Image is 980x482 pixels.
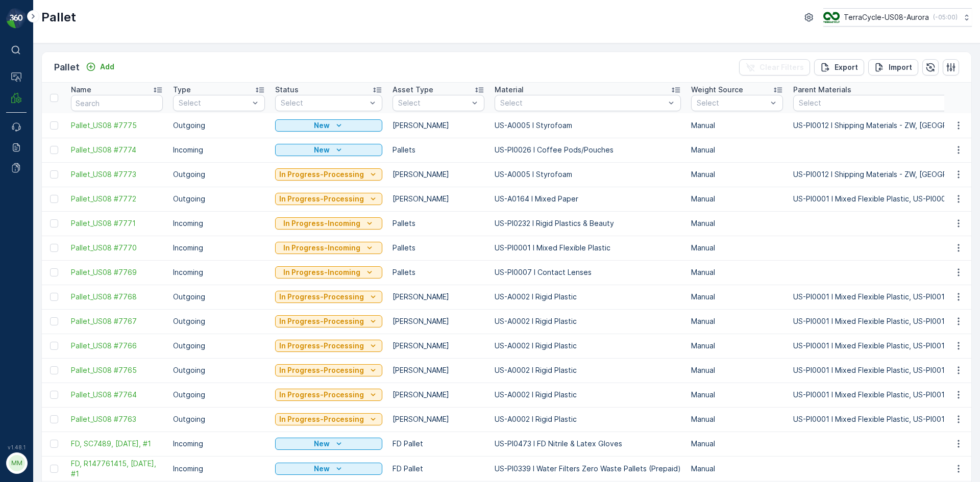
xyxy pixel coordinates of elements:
[387,358,489,383] td: [PERSON_NAME]
[387,432,489,456] td: FD Pallet
[71,341,163,351] a: Pallet_US08 #7766
[6,444,27,450] span: v 1.48.1
[71,292,163,302] a: Pallet_US08 #7768
[71,243,163,253] a: Pallet_US08 #7770
[275,168,382,181] button: In Progress-Processing
[50,244,58,252] div: Toggle Row Selected
[71,459,163,479] span: FD, R147761415, [DATE], #1
[686,309,788,334] td: Manual
[387,236,489,260] td: Pallets
[686,113,788,138] td: Manual
[387,407,489,432] td: [PERSON_NAME]
[686,236,788,260] td: Manual
[71,267,163,277] span: Pallet_US08 #7769
[686,285,788,309] td: Manual
[823,12,840,23] img: image_ci7OI47.png
[844,12,929,22] p: TerraCycle-US08-Aurora
[279,414,364,424] p: In Progress-Processing
[489,285,686,309] td: US-A0002 I Rigid Plastic
[393,85,433,95] p: Asset Type
[71,459,163,479] a: FD, R147761415, 08/25/25, #1
[168,334,270,358] td: Outgoing
[275,438,382,450] button: New
[71,365,163,375] span: Pallet_US08 #7765
[82,61,118,73] button: Add
[283,267,360,277] p: In Progress-Incoming
[314,145,330,155] p: New
[387,334,489,358] td: [PERSON_NAME]
[54,60,80,74] p: Pallet
[387,309,489,334] td: [PERSON_NAME]
[387,211,489,236] td: Pallets
[739,59,810,75] button: Clear Filters
[168,211,270,236] td: Incoming
[489,162,686,187] td: US-A0005 I Styrofoam
[41,9,76,26] p: Pallet
[168,383,270,407] td: Outgoing
[71,390,163,400] a: Pallet_US08 #7764
[489,407,686,432] td: US-A0002 I Rigid Plastic
[50,219,58,227] div: Toggle Row Selected
[275,315,382,327] button: In Progress-Processing
[489,113,686,138] td: US-A0005 I Styrofoam
[168,456,270,481] td: Incoming
[387,383,489,407] td: [PERSON_NAME]
[71,439,163,449] span: FD, SC7489, [DATE], #1
[168,432,270,456] td: Incoming
[173,85,191,95] p: Type
[50,268,58,276] div: Toggle Row Selected
[50,317,58,325] div: Toggle Row Selected
[71,120,163,131] a: Pallet_US08 #7775
[686,334,788,358] td: Manual
[168,113,270,138] td: Outgoing
[889,62,912,72] p: Import
[71,218,163,229] a: Pallet_US08 #7771
[168,162,270,187] td: Outgoing
[50,170,58,179] div: Toggle Row Selected
[275,119,382,132] button: New
[489,456,686,481] td: US-PI0339 I Water Filters Zero Waste Pallets (Prepaid)
[489,187,686,211] td: US-A0164 I Mixed Paper
[814,59,864,75] button: Export
[387,187,489,211] td: [PERSON_NAME]
[71,439,163,449] a: FD, SC7489, 09/02/25, #1
[686,138,788,162] td: Manual
[168,407,270,432] td: Outgoing
[71,145,163,155] a: Pallet_US08 #7774
[50,293,58,301] div: Toggle Row Selected
[275,463,382,475] button: New
[279,365,364,375] p: In Progress-Processing
[279,194,364,204] p: In Progress-Processing
[489,334,686,358] td: US-A0002 I Rigid Plastic
[489,236,686,260] td: US-PI0001 I Mixed Flexible Plastic
[686,456,788,481] td: Manual
[686,260,788,285] td: Manual
[283,243,360,253] p: In Progress-Incoming
[9,455,25,471] div: MM
[279,341,364,351] p: In Progress-Processing
[686,407,788,432] td: Manual
[686,187,788,211] td: Manual
[793,85,851,95] p: Parent Materials
[283,218,360,229] p: In Progress-Incoming
[168,358,270,383] td: Outgoing
[933,13,958,21] p: ( -05:00 )
[398,98,469,108] p: Select
[179,98,249,108] p: Select
[686,162,788,187] td: Manual
[275,364,382,376] button: In Progress-Processing
[71,169,163,180] a: Pallet_US08 #7773
[489,211,686,236] td: US-PI0232 I Rigid Plastics & Beauty
[50,195,58,203] div: Toggle Row Selected
[387,285,489,309] td: [PERSON_NAME]
[168,138,270,162] td: Incoming
[279,292,364,302] p: In Progress-Processing
[50,146,58,154] div: Toggle Row Selected
[71,194,163,204] a: Pallet_US08 #7772
[823,8,972,27] button: TerraCycle-US08-Aurora(-05:00)
[71,414,163,424] span: Pallet_US08 #7763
